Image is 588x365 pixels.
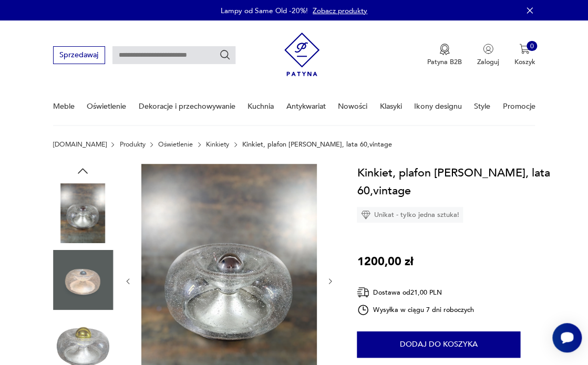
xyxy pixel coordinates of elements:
a: Ikony designu [414,88,461,124]
h1: Kinkiet, plafon [PERSON_NAME], lata 60,vintage [357,164,550,200]
a: Kuchnia [247,88,274,124]
button: Szukaj [219,49,231,61]
a: Zobacz produkty [313,6,367,16]
a: Dekoracje i przechowywanie [139,88,235,124]
a: Meble [53,88,75,124]
img: Ikona diamentu [361,210,370,220]
div: Dostawa od 21,00 PLN [357,286,473,299]
img: Ikona dostawy [357,286,369,299]
img: Ikona medalu [439,44,450,55]
iframe: Smartsupp widget button [552,323,582,352]
a: Antykwariat [286,88,326,124]
a: [DOMAIN_NAME] [53,141,107,148]
p: Patyna B2B [427,57,462,67]
p: 1200,00 zł [357,253,413,270]
a: Klasyki [380,88,402,124]
img: Ikonka użytkownika [483,44,493,54]
p: Kinkiet, plafon [PERSON_NAME], lata 60,vintage [242,141,392,148]
div: 0 [527,41,537,51]
a: Oświetlenie [158,141,193,148]
div: Unikat - tylko jedna sztuka! [357,207,463,223]
button: Patyna B2B [427,44,462,67]
a: Style [474,88,490,124]
button: Dodaj do koszyka [357,331,520,358]
p: Zaloguj [477,57,499,67]
img: Ikona koszyka [519,44,530,54]
div: Wysyłka w ciągu 7 dni roboczych [357,304,473,316]
p: Koszyk [514,57,535,67]
a: Oświetlenie [87,88,126,124]
img: Patyna - sklep z meblami i dekoracjami vintage [284,29,319,80]
a: Nowości [338,88,367,124]
a: Sprzedawaj [53,53,105,59]
img: Zdjęcie produktu Kinkiet, plafon Doria Leuchten, lata 60,vintage [53,183,113,243]
button: Sprzedawaj [53,46,105,64]
button: 0Koszyk [514,44,535,67]
button: Zaloguj [477,44,499,67]
img: Zdjęcie produktu Kinkiet, plafon Doria Leuchten, lata 60,vintage [53,250,113,310]
a: Produkty [119,141,145,148]
a: Kinkiety [206,141,229,148]
a: Ikona medaluPatyna B2B [427,44,462,67]
p: Lampy od Same Old -20%! [221,6,308,16]
a: Promocje [502,88,535,124]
